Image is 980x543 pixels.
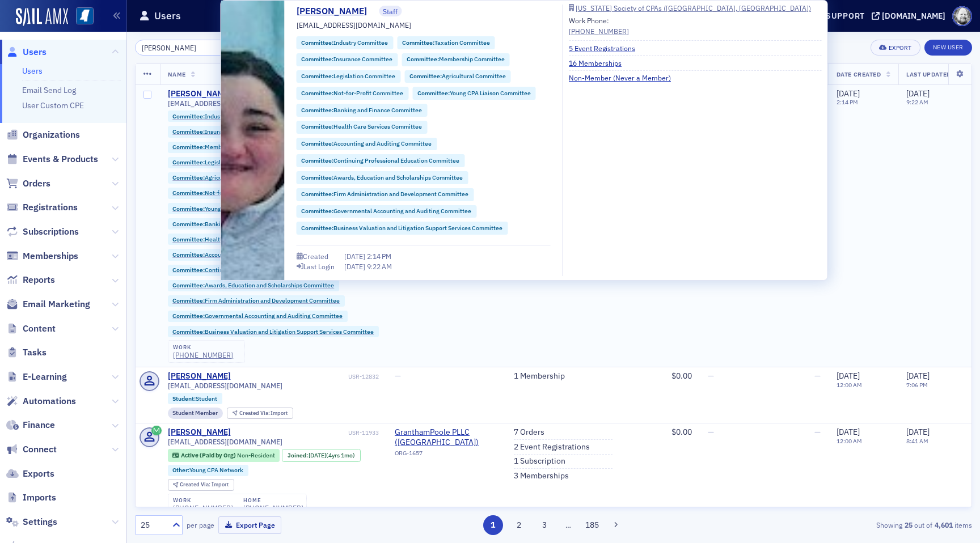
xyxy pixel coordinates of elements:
[22,85,76,95] a: Email Send Log
[218,516,281,534] button: Export Page
[22,100,84,111] a: User Custom CPE
[560,520,576,530] span: …
[6,516,57,528] a: Settings
[243,504,303,512] div: [PHONE_NUMBER]
[172,297,340,304] a: Committee:Firm Administration and Development Committee
[301,122,333,130] span: Committee :
[409,72,442,80] span: Committee :
[23,250,78,262] span: Memberships
[168,449,280,461] div: Active (Paid by Org): Active (Paid by Org): Non-Resident
[301,207,333,215] span: Committee :
[514,471,569,481] a: 3 Memberships
[168,89,231,99] div: [PERSON_NAME]
[301,156,459,166] a: Committee:Continuing Professional Education Committee
[6,468,54,480] a: Exports
[172,173,205,181] span: Committee :
[6,226,79,238] a: Subscriptions
[168,188,280,199] div: Committee:
[168,465,249,476] div: Other:
[297,222,508,235] div: Committee:
[180,481,212,488] span: Created Via :
[303,253,328,260] div: Created
[168,234,299,245] div: Committee:
[301,139,333,147] span: Committee :
[906,381,928,389] time: 7:06 PM
[6,250,78,262] a: Memberships
[23,419,55,431] span: Finance
[932,520,954,530] strong: 4,601
[417,89,531,98] a: Committee:Young CPA Liaison Committee
[514,442,590,452] a: 2 Event Registrations
[168,265,336,276] div: Committee:
[297,121,428,134] div: Committee:
[297,20,411,30] span: [EMAIL_ADDRESS][DOMAIN_NAME]
[168,157,272,168] div: Committee:
[814,427,821,437] span: —
[906,98,928,106] time: 9:22 AM
[23,129,80,141] span: Organizations
[379,6,402,16] span: Staff
[569,26,629,36] a: [PHONE_NUMBER]
[6,46,47,58] a: Users
[569,15,629,36] div: Work Phone:
[301,122,422,131] a: Committee:Health Care Services Committee
[906,371,930,381] span: [DATE]
[23,177,50,190] span: Orders
[301,89,403,98] a: Committee:Not-for-Profit Committee
[407,55,439,63] span: Committee :
[23,395,76,408] span: Automations
[569,73,679,83] a: Non-Member (Never a Member)
[882,11,945,21] div: [DOMAIN_NAME]
[23,274,55,286] span: Reports
[172,251,303,258] a: Committee:Accounting and Auditing Committee
[402,39,434,46] span: Committee :
[6,371,67,383] a: E-Learning
[409,72,506,81] a: Committee:Agricultural Committee
[514,427,544,438] a: 7 Orders
[172,174,269,181] a: Committee:Agricultural Committee
[23,443,57,456] span: Connect
[417,89,450,97] span: Committee :
[168,381,282,390] span: [EMAIL_ADDRESS][DOMAIN_NAME]
[172,312,343,320] a: Committee:Governmental Accounting and Auditing Committee
[168,408,223,419] div: Student Member
[172,452,274,459] a: Active (Paid by Org) Non-Resident
[172,158,205,166] span: Committee :
[172,236,293,243] a: Committee:Health Care Services Committee
[708,427,714,437] span: —
[23,46,47,58] span: Users
[172,266,331,274] a: Committee:Continuing Professional Education Committee
[168,70,186,78] span: Name
[6,419,55,431] a: Finance
[412,87,536,100] div: Committee:
[172,466,189,474] span: Other :
[173,504,233,512] div: [PHONE_NUMBER]
[309,451,326,459] span: [DATE]
[402,39,490,48] a: Committee:Taxation Committee
[6,298,90,311] a: Email Marketing
[172,328,374,336] a: Committee:Business Valuation and Litigation Support Services Committee
[297,87,409,100] div: Committee:
[6,346,47,359] a: Tasks
[172,266,205,274] span: Committee :
[168,427,231,438] a: [PERSON_NAME]
[172,328,205,336] span: Committee :
[309,452,355,459] div: (4yrs 1mo)
[6,153,98,166] a: Events & Products
[173,351,233,359] a: [PHONE_NUMBER]
[168,280,340,291] div: Committee:
[168,295,345,307] div: Committee:
[837,381,862,389] time: 12:00 AM
[872,12,949,20] button: [DOMAIN_NAME]
[837,371,860,381] span: [DATE]
[535,515,555,535] button: 3
[303,264,335,270] div: Last Login
[154,9,181,23] h1: Users
[301,106,333,114] span: Committee :
[301,173,463,183] a: Committee:Awards, Education and Scholarships Committee
[906,88,930,99] span: [DATE]
[6,491,56,504] a: Imports
[509,515,529,535] button: 2
[172,466,243,474] a: Other:Young CPA Network
[402,53,510,66] div: Committee:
